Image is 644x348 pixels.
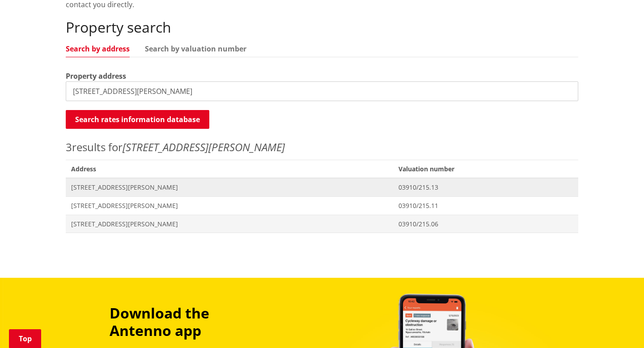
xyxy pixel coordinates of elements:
[66,140,72,154] span: 3
[145,45,246,52] a: Search by valuation number
[66,196,578,215] a: [STREET_ADDRESS][PERSON_NAME] 03910/215.11
[66,160,393,178] span: Address
[71,183,388,192] span: [STREET_ADDRESS][PERSON_NAME]
[123,140,285,154] em: [STREET_ADDRESS][PERSON_NAME]
[66,19,578,36] h2: Property search
[66,71,126,81] label: Property address
[71,220,388,229] span: [STREET_ADDRESS][PERSON_NAME]
[71,201,388,210] span: [STREET_ADDRESS][PERSON_NAME]
[66,81,578,101] input: e.g. Duke Street NGARUAWAHIA
[398,183,573,192] span: 03910/215.13
[66,45,130,52] a: Search by address
[110,305,271,339] h3: Download the Antenno app
[66,110,209,129] button: Search rates information database
[66,215,578,233] a: [STREET_ADDRESS][PERSON_NAME] 03910/215.06
[393,160,578,178] span: Valuation number
[66,139,578,155] p: results for
[66,178,578,196] a: [STREET_ADDRESS][PERSON_NAME] 03910/215.13
[603,310,635,343] iframe: Messenger Launcher
[9,329,41,348] a: Top
[398,220,573,229] span: 03910/215.06
[398,201,573,210] span: 03910/215.11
